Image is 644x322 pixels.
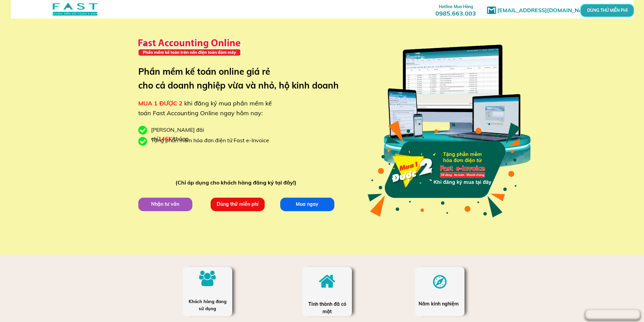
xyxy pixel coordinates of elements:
div: Tặng phần mềm hóa đơn điện tử Fast e-Invoice [151,136,274,145]
div: Khách hàng đang sử dụng [186,298,229,312]
span: 146K [158,135,172,142]
p: Nhận tư vấn [138,198,192,211]
div: [PERSON_NAME] đãi chỉ /tháng [151,126,239,143]
h1: [EMAIL_ADDRESS][DOMAIN_NAME] [497,6,597,15]
span: khi đăng ký mua phần mềm kế toán Fast Accounting Online ngay hôm nay: [138,99,272,117]
div: (Chỉ áp dụng cho khách hàng đăng ký tại đây!) [175,178,300,187]
h3: Phần mềm kế toán online giá rẻ cho cả doanh nghiệp vừa và nhỏ, hộ kinh doanh [138,65,349,93]
p: Mua ngay [280,198,334,211]
span: Hotline Mua Hàng [439,4,473,9]
div: Tỉnh thành đã có mặt [308,300,347,316]
h3: 0985.663.003 [428,2,483,17]
p: Dùng thử miễn phí [211,198,265,211]
span: MUA 1 ĐƯỢC 2 [138,99,183,107]
div: Năm kinh nghiệm [419,300,461,307]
